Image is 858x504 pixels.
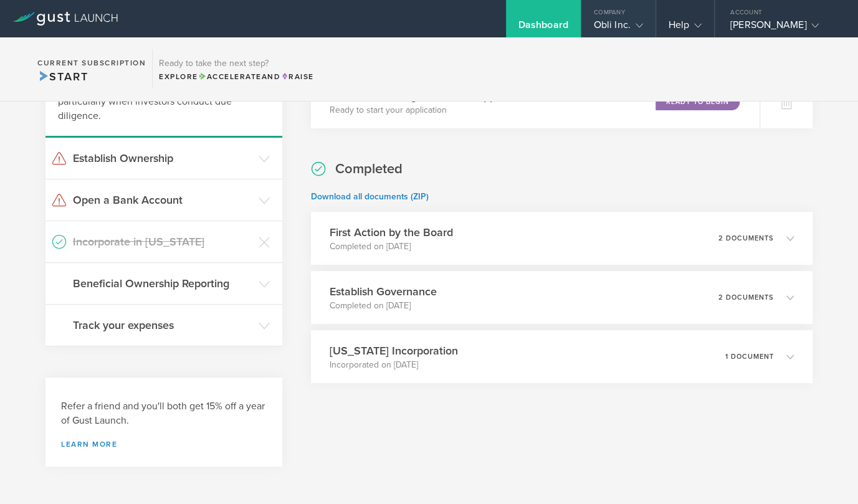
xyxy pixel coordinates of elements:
[37,59,146,67] h2: Current Subscription
[198,72,262,81] span: Accelerate
[330,300,437,312] p: Completed on [DATE]
[280,72,313,81] span: Raise
[73,275,252,292] h3: Beneficial Ownership Reporting
[198,72,281,81] span: and
[330,224,453,240] h3: First Action by the Board
[61,399,267,428] h3: Refer a friend and you'll both get 15% off a year of Gust Launch.
[718,294,774,301] p: 2 documents
[159,59,313,68] h3: Ready to take the next step?
[159,71,313,82] div: Explore
[152,50,320,88] div: Ready to take the next step?ExploreAccelerateandRaise
[655,94,740,110] div: Ready to Begin
[73,150,252,166] h3: Establish Ownership
[796,444,858,504] iframe: Chat Widget
[330,343,458,359] h3: [US_STATE] Incorporation
[330,359,458,371] p: Incorporated on [DATE]
[61,440,267,448] a: Learn more
[73,234,252,250] h3: Incorporate in [US_STATE]
[669,19,702,37] div: Help
[730,19,836,37] div: [PERSON_NAME]
[37,70,88,83] span: Start
[594,19,643,37] div: Obli Inc.
[518,19,568,37] div: Dashboard
[311,191,429,202] a: Download all documents (ZIP)
[330,283,437,300] h3: Establish Governance
[73,317,252,333] h3: Track your expenses
[718,235,774,242] p: 2 documents
[330,104,531,116] p: Ready to start your application
[335,160,403,178] h2: Completed
[725,353,774,360] p: 1 document
[311,75,760,128] div: Business Banking: Brex Cash ApplicationReady to start your applicationReady to Begin
[330,240,453,253] p: Completed on [DATE]
[73,192,252,208] h3: Open a Bank Account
